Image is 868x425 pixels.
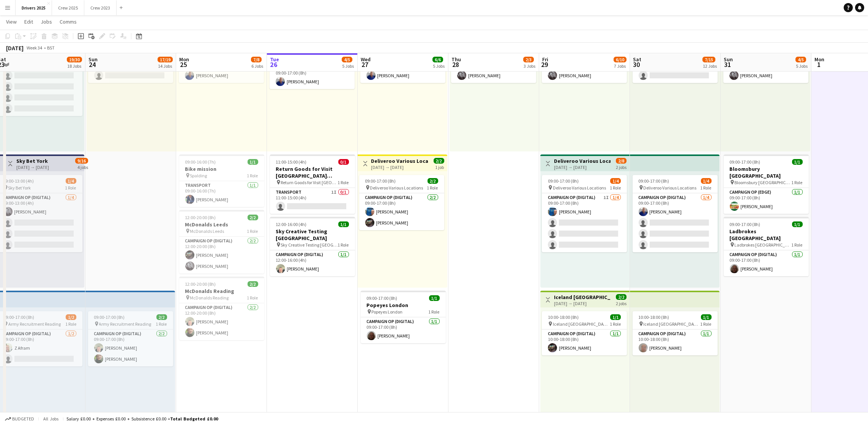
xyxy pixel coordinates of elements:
div: BST [47,45,55,51]
a: Jobs [38,17,55,27]
span: All jobs [42,416,60,422]
a: Edit [21,17,36,27]
button: Crew 2025 [52,0,84,15]
span: Total Budgeted £0.00 [170,416,218,422]
button: Drivers 2025 [16,0,52,15]
span: Jobs [41,18,52,25]
span: Budgeted [12,416,34,422]
span: Edit [24,18,33,25]
span: View [6,18,17,25]
a: Comms [57,17,80,27]
span: Comms [60,18,77,25]
button: Budgeted [4,415,35,423]
div: [DATE] [6,44,24,52]
button: Crew 2023 [84,0,117,15]
a: View [3,17,20,27]
span: Week 34 [25,45,44,51]
div: Salary £0.00 + Expenses £0.00 + Subsistence £0.00 = [66,416,218,422]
